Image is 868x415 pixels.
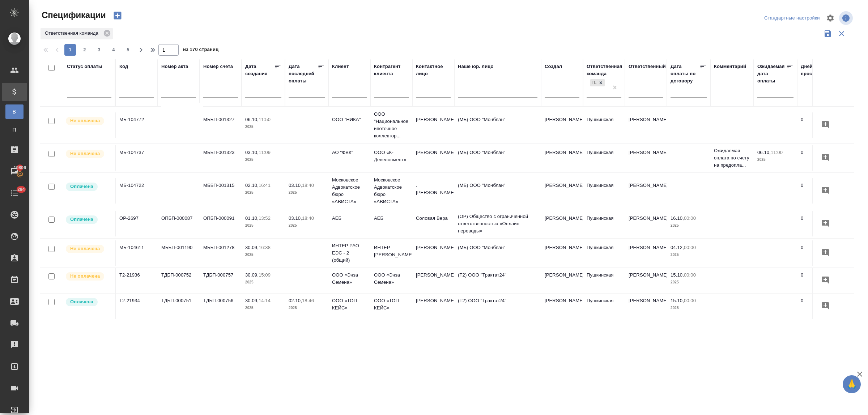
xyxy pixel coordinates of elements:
[2,184,27,202] a: 294
[158,319,200,345] td: ТДБП-000750
[289,298,302,303] p: 02.10,
[458,63,494,70] div: Наше юр. лицо
[821,27,835,40] button: Сохранить фильтры
[259,117,271,122] p: 11:50
[771,150,783,155] p: 11:00
[45,30,101,37] p: Ответственная команда
[541,211,583,236] td: [PERSON_NAME]
[625,268,667,293] td: [PERSON_NAME]
[625,294,667,319] td: [PERSON_NAME]
[70,216,93,223] p: Оплачена
[41,28,113,39] div: Ответственная команда
[684,272,696,278] p: 00:00
[374,176,409,205] p: Московское Адвокатское бюро «АВИСТА»
[245,123,281,131] p: 2025
[412,294,454,319] td: [PERSON_NAME]
[108,46,119,54] span: 4
[454,145,541,171] td: (МБ) ООО "Монблан"
[9,164,30,171] span: 19806
[245,117,259,122] p: 06.10,
[846,377,858,392] span: 🙏
[374,111,409,140] p: ООО "Национальное ипотечное коллектор...
[625,178,667,204] td: [PERSON_NAME]
[245,63,274,77] div: Дата создания
[116,240,158,266] td: МБ-104611
[116,319,158,345] td: Т2-21933
[625,240,667,266] td: [PERSON_NAME]
[245,245,259,250] p: 30.09,
[545,63,562,70] div: Создал
[122,46,134,54] span: 5
[116,112,158,138] td: МБ-104772
[109,9,126,22] button: Создать
[116,294,158,319] td: Т2-21934
[454,112,541,138] td: (МБ) ООО "Монблан"
[116,178,158,204] td: МБ-104722
[259,298,271,303] p: 14:14
[9,108,20,115] span: В
[200,294,242,319] td: ТДБП-000756
[374,244,409,258] p: ИНТЕР [PERSON_NAME]
[625,145,667,171] td: [PERSON_NAME]
[161,63,188,70] div: Номер акта
[671,279,707,286] p: 2025
[70,273,100,280] p: Не оплачена
[757,150,771,155] p: 06.10,
[797,145,839,171] td: 0
[245,183,259,188] p: 02.10,
[797,319,839,345] td: 0
[671,272,684,278] p: 15.10,
[454,319,541,345] td: (Т2) ООО "Трактат24"
[843,375,861,393] button: 🙏
[797,211,839,236] td: 0
[79,46,90,54] span: 2
[797,240,839,266] td: 0
[412,240,454,266] td: [PERSON_NAME]
[625,319,667,345] td: [PERSON_NAME]
[412,178,454,204] td: . [PERSON_NAME]
[590,78,605,87] div: Пушкинская
[671,304,707,312] p: 2025
[541,145,583,171] td: [PERSON_NAME]
[289,183,302,188] p: 03.10,
[119,63,128,70] div: Код
[835,27,848,40] button: Сбросить фильтры
[116,145,158,171] td: МБ-104737
[822,9,839,27] span: Настроить таблицу
[289,222,325,229] p: 2025
[587,63,622,77] div: Ответственная команда
[13,186,29,193] span: 294
[200,178,242,204] td: МББП-001315
[245,251,281,258] p: 2025
[70,245,100,252] p: Не оплачена
[757,156,793,163] p: 2025
[245,304,281,312] p: 2025
[797,268,839,293] td: 0
[671,245,684,250] p: 04.12,
[374,149,409,163] p: ООО «К-Девелопмент»
[70,117,100,124] p: Не оплачена
[245,215,259,221] p: 01.10,
[757,63,786,85] div: Ожидаемая дата оплаты
[332,176,367,205] p: Московское Адвокатское бюро «АВИСТА»
[158,211,200,236] td: ОПБП-000087
[245,298,259,303] p: 30.09,
[332,242,367,264] p: ИНТЕР РАО ЕЭС - 2 (общий)
[412,211,454,236] td: Соловая Вера
[762,13,822,24] div: split button
[583,178,625,204] td: Пушкинская
[259,183,271,188] p: 16:41
[374,297,409,312] p: ООО «ТОП КЕЙС»
[245,222,281,229] p: 2025
[2,162,27,180] a: 19806
[200,240,242,266] td: МББП-001278
[289,304,325,312] p: 2025
[158,240,200,266] td: МББП-001190
[412,319,454,345] td: [PERSON_NAME]
[629,63,666,70] div: Ответственный
[5,123,24,137] a: П
[200,145,242,171] td: МББП-001323
[70,183,93,190] p: Оплачена
[200,211,242,236] td: ОПБП-000091
[684,298,696,303] p: 00:00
